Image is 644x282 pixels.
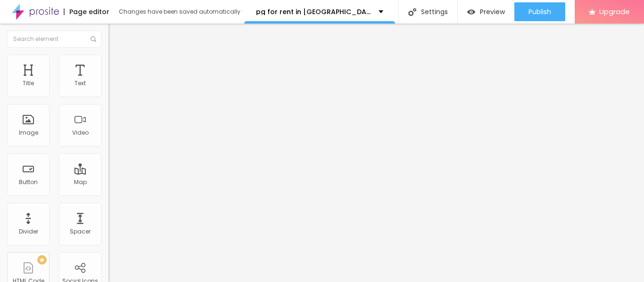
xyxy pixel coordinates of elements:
[19,179,38,185] div: Button
[480,8,505,16] span: Preview
[64,8,109,15] div: Page editor
[119,9,240,15] div: Changes have been saved automatically
[408,8,416,16] img: Icone
[528,8,551,16] span: Publish
[108,24,644,282] iframe: Editor
[74,179,87,185] div: Map
[70,228,91,235] div: Spacer
[458,2,514,21] button: Preview
[467,8,475,16] img: view-1.svg
[23,80,34,87] div: Title
[72,129,89,136] div: Video
[74,80,86,87] div: Text
[256,8,372,15] p: pg for rent in [GEOGRAPHIC_DATA]
[19,228,38,235] div: Divider
[599,8,630,16] span: Upgrade
[7,31,101,48] input: Search element
[91,36,96,42] img: Icone
[514,2,565,21] button: Publish
[19,129,38,136] div: Image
